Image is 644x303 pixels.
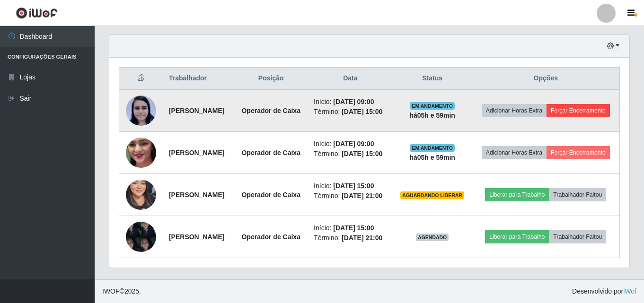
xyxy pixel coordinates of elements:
[547,146,610,159] button: Forçar Encerramento
[342,150,382,157] time: [DATE] 15:00
[314,149,387,159] li: Término:
[102,286,141,296] span: © 2025 .
[126,95,156,126] img: 1628255605382.jpeg
[314,97,387,107] li: Início:
[410,144,455,152] span: EM ANDAMENTO
[314,223,387,233] li: Início:
[314,181,387,191] li: Início:
[241,149,300,156] strong: Operador de Caixa
[333,182,374,190] time: [DATE] 15:00
[485,188,549,201] button: Liberar para Trabalho
[342,192,382,199] time: [DATE] 21:00
[416,234,449,241] span: AGENDADO
[547,104,610,117] button: Forçar Encerramento
[234,68,308,90] th: Posição
[241,107,300,114] strong: Operador de Caixa
[314,191,387,201] li: Término:
[333,224,374,232] time: [DATE] 15:00
[409,112,455,119] strong: há 05 h e 59 min
[16,7,58,19] img: CoreUI Logo
[169,191,224,199] strong: [PERSON_NAME]
[169,107,224,114] strong: [PERSON_NAME]
[410,102,455,110] span: EM ANDAMENTO
[549,230,606,243] button: Trabalhador Faltou
[126,216,156,257] img: 1754847204273.jpeg
[333,98,374,105] time: [DATE] 09:00
[241,233,300,241] strong: Operador de Caixa
[102,287,120,295] span: IWOF
[163,68,234,90] th: Trabalhador
[623,287,636,295] a: iWof
[314,233,387,243] li: Término:
[482,104,547,117] button: Adicionar Horas Extra
[549,188,606,201] button: Trabalhador Faltou
[409,154,455,161] strong: há 05 h e 59 min
[314,139,387,149] li: Início:
[169,149,224,156] strong: [PERSON_NAME]
[241,191,300,199] strong: Operador de Caixa
[314,107,387,117] li: Término:
[482,146,547,159] button: Adicionar Horas Extra
[342,108,382,115] time: [DATE] 15:00
[126,119,156,186] img: 1754158372592.jpeg
[400,191,464,199] span: AGUARDANDO LIBERAR
[485,230,549,243] button: Liberar para Trabalho
[333,140,374,147] time: [DATE] 09:00
[393,68,472,90] th: Status
[169,233,224,241] strong: [PERSON_NAME]
[472,68,620,90] th: Opções
[126,162,156,227] img: 1750900029799.jpeg
[308,68,393,90] th: Data
[342,234,382,242] time: [DATE] 21:00
[572,286,636,296] span: Desenvolvido por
